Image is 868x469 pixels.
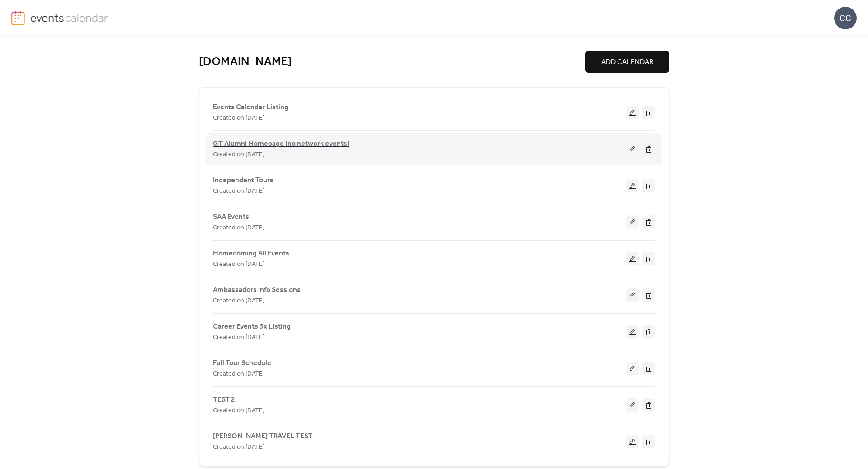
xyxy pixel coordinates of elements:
[213,434,312,439] a: [PERSON_NAME] TRAVEL TEST
[213,259,264,270] span: Created on [DATE]
[213,105,288,110] a: Events Calendar Listing
[30,11,108,24] img: logo-type
[213,212,249,223] span: SAA Events
[213,186,264,197] span: Created on [DATE]
[834,7,857,29] div: CC
[213,139,349,149] span: GT Alumni Homepage (no network events)
[585,51,669,73] button: ADD CALENDAR
[213,285,301,296] span: Ambassadors Info Sessions
[213,361,271,366] a: Full Tour Schedule
[213,296,264,306] span: Created on [DATE]
[213,223,264,233] span: Created on [DATE]
[213,321,291,332] span: Career Events 3x Listing
[11,11,25,25] img: logo
[601,57,653,68] span: ADD CALENDAR
[213,149,264,160] span: Created on [DATE]
[199,55,292,70] a: [DOMAIN_NAME]
[213,358,271,369] span: Full Tour Schedule
[213,431,312,442] span: [PERSON_NAME] TRAVEL TEST
[213,332,264,343] span: Created on [DATE]
[213,405,264,416] span: Created on [DATE]
[213,442,264,453] span: Created on [DATE]
[213,369,264,380] span: Created on [DATE]
[213,102,288,113] span: Events Calendar Listing
[213,141,349,147] a: GT Alumni Homepage (no network events)
[213,288,301,293] a: Ambassadors Info Sessions
[213,214,249,219] a: SAA Events
[213,113,264,124] span: Created on [DATE]
[213,324,291,329] a: Career Events 3x Listing
[213,175,274,186] span: Independent Tours
[213,248,289,259] span: Homecoming All Events
[213,178,274,183] a: Independent Tours
[213,251,289,256] a: Homecoming All Events
[213,395,235,405] span: TEST 2
[213,397,235,402] a: TEST 2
